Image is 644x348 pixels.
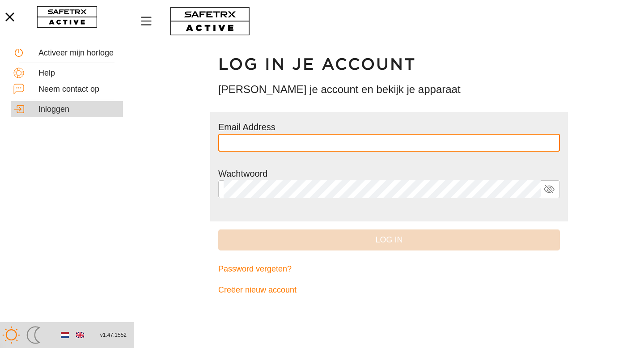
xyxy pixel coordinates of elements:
img: nl.svg [61,331,69,339]
span: Password vergeten? [218,262,292,276]
span: v1.47.1552 [100,331,127,340]
button: v1.47.1552 [95,328,132,343]
button: English [72,327,88,343]
label: Email Address [218,122,275,132]
img: Help.svg [13,68,24,78]
button: Log in [218,229,560,250]
div: Help [38,68,120,78]
label: Wachtwoord [218,169,267,178]
img: en.svg [76,331,84,339]
a: Password vergeten? [218,259,560,280]
a: Creëer nieuw account [218,280,560,301]
div: Inloggen [38,105,120,115]
span: Log in [225,233,553,247]
img: ModeDark.svg [25,326,42,344]
span: Creëer nieuw account [218,283,297,297]
h1: Log in je account [218,54,560,75]
h3: [PERSON_NAME] je account en bekijk je apparaat [218,82,560,97]
img: ModeLight.svg [2,326,20,344]
button: Dutch [57,327,72,343]
div: Neem contact op [38,85,120,94]
img: ContactUs.svg [13,84,24,94]
button: Menu [139,12,161,30]
div: Activeer mijn horloge [38,48,120,58]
